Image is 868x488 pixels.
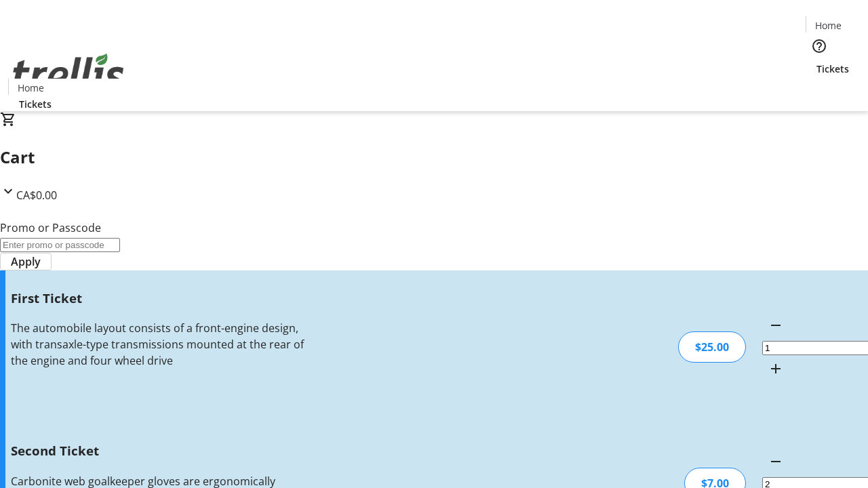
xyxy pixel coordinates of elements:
[8,97,62,111] a: Tickets
[806,62,860,76] a: Tickets
[19,97,52,111] span: Tickets
[11,441,307,460] h3: Second Ticket
[806,76,833,103] button: Cart
[11,289,307,308] h3: First Ticket
[815,18,842,33] span: Home
[806,33,833,60] button: Help
[762,312,789,339] button: Decrement by one
[762,448,789,475] button: Decrement by one
[11,320,307,369] div: The automobile layout consists of a front-engine design, with transaxle-type transmissions mounte...
[8,39,129,106] img: Orient E2E Organization TZ0e4Lxq4E's Logo
[16,188,57,203] span: CA$0.00
[816,62,849,76] span: Tickets
[806,18,850,33] a: Home
[11,253,41,270] span: Apply
[18,81,44,95] span: Home
[762,355,789,382] button: Increment by one
[678,331,746,363] div: $25.00
[9,81,52,95] a: Home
